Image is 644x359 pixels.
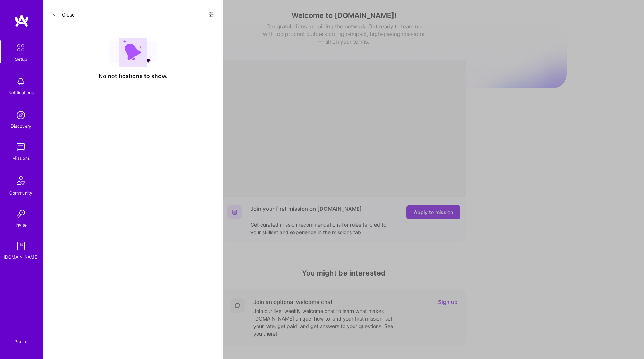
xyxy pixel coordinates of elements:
div: Setup [15,55,27,63]
img: bell [14,74,28,89]
div: Profile [14,338,27,345]
div: [DOMAIN_NAME] [4,253,38,261]
img: setup [13,40,28,55]
div: Invite [15,221,27,229]
button: Close [52,9,75,20]
img: teamwork [14,140,28,154]
div: Community [9,189,32,197]
a: Profile [12,330,30,345]
span: No notifications to show. [98,72,168,80]
img: empty [109,38,157,67]
img: Community [12,172,29,189]
div: Notifications [8,89,34,96]
div: Discovery [11,122,31,130]
div: Missions [12,154,30,162]
img: logo [14,14,29,27]
img: Invite [14,207,28,221]
img: guide book [14,239,28,253]
img: discovery [14,108,28,122]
